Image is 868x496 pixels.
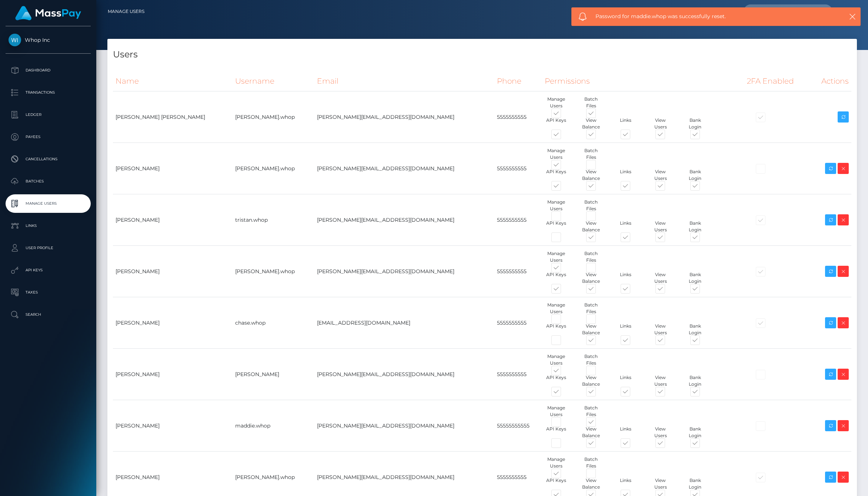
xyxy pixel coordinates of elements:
div: Bank Login [678,117,712,130]
div: API Keys [539,117,574,130]
div: Bank Login [678,477,712,490]
td: [PERSON_NAME] [113,143,233,194]
p: Transactions [9,87,88,98]
div: Bank Login [678,271,712,285]
div: API Keys [539,374,574,388]
p: Payees [9,131,88,143]
div: Manage Users [539,96,574,109]
th: Actions [810,71,851,91]
div: View Users [643,168,678,182]
h4: Users [113,48,851,61]
td: [PERSON_NAME] [113,297,233,349]
div: Links [608,323,643,336]
div: View Users [643,117,678,130]
td: [PERSON_NAME] [113,194,233,246]
div: Manage Users [539,147,574,161]
div: Links [608,426,643,439]
p: API Keys [9,265,88,276]
a: Manage Users [108,4,144,19]
td: [PERSON_NAME] [PERSON_NAME] [113,91,233,143]
input: Search... [744,4,813,19]
p: Links [9,220,88,231]
div: Manage Users [539,250,574,264]
div: Batch Files [574,199,608,212]
a: Manage Users [6,194,91,213]
div: Links [608,117,643,130]
td: 5555555555 [494,297,542,349]
div: View Users [643,220,678,233]
td: [PERSON_NAME] [113,246,233,297]
div: Manage Users [539,302,574,315]
div: Bank Login [678,426,712,439]
div: View Users [643,323,678,336]
th: Name [113,71,233,91]
th: 2FA Enabled [744,71,810,91]
img: MassPay Logo [15,6,81,20]
div: Batch Files [574,96,608,109]
td: [PERSON_NAME] [233,349,314,400]
td: 5555555555 [494,194,542,246]
td: [PERSON_NAME][EMAIL_ADDRESS][DOMAIN_NAME] [314,194,494,246]
td: [PERSON_NAME].whop [233,143,314,194]
div: View Balance [574,220,608,233]
td: [PERSON_NAME].whop [233,91,314,143]
td: 55555555555 [494,400,542,452]
p: Cancellations [9,154,88,165]
td: [PERSON_NAME] [113,349,233,400]
div: Bank Login [678,220,712,233]
div: View Balance [574,271,608,285]
p: Taxes [9,287,88,298]
div: API Keys [539,271,574,285]
p: Search [9,309,88,320]
a: Taxes [6,283,91,302]
td: [PERSON_NAME] [113,400,233,452]
div: API Keys [539,477,574,490]
td: chase.whop [233,297,314,349]
div: View Balance [574,374,608,388]
div: Batch Files [574,353,608,366]
a: Search [6,305,91,324]
a: API Keys [6,261,91,279]
th: Email [314,71,494,91]
a: Transactions [6,83,91,102]
td: [PERSON_NAME][EMAIL_ADDRESS][DOMAIN_NAME] [314,246,494,297]
div: Bank Login [678,323,712,336]
div: Manage Users [539,456,574,469]
div: View Balance [574,117,608,130]
div: View Users [643,426,678,439]
th: Username [233,71,314,91]
div: View Users [643,374,678,388]
div: Manage Users [539,353,574,366]
div: View Users [643,271,678,285]
div: Links [608,271,643,285]
div: API Keys [539,323,574,336]
div: Batch Files [574,302,608,315]
a: User Profile [6,239,91,257]
p: Dashboard [9,65,88,76]
p: Manage Users [9,198,88,209]
p: Batches [9,176,88,187]
div: Links [608,220,643,233]
div: View Users [643,477,678,490]
span: Whop Inc [6,37,91,43]
th: Phone [494,71,542,91]
div: API Keys [539,426,574,439]
a: Links [6,217,91,235]
div: Batch Files [574,456,608,469]
div: Links [608,477,643,490]
div: Bank Login [678,374,712,388]
td: [PERSON_NAME][EMAIL_ADDRESS][DOMAIN_NAME] [314,400,494,452]
div: Manage Users [539,199,574,212]
a: Cancellations [6,150,91,168]
div: Batch Files [574,405,608,418]
td: [PERSON_NAME][EMAIL_ADDRESS][DOMAIN_NAME] [314,349,494,400]
div: View Balance [574,168,608,182]
p: Ledger [9,109,88,120]
div: Batch Files [574,147,608,161]
div: View Balance [574,477,608,490]
a: Dashboard [6,61,91,80]
span: Password for maddie.whop was successfully reset. [595,13,825,20]
td: [PERSON_NAME][EMAIL_ADDRESS][DOMAIN_NAME] [314,91,494,143]
div: API Keys [539,220,574,233]
td: [EMAIL_ADDRESS][DOMAIN_NAME] [314,297,494,349]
